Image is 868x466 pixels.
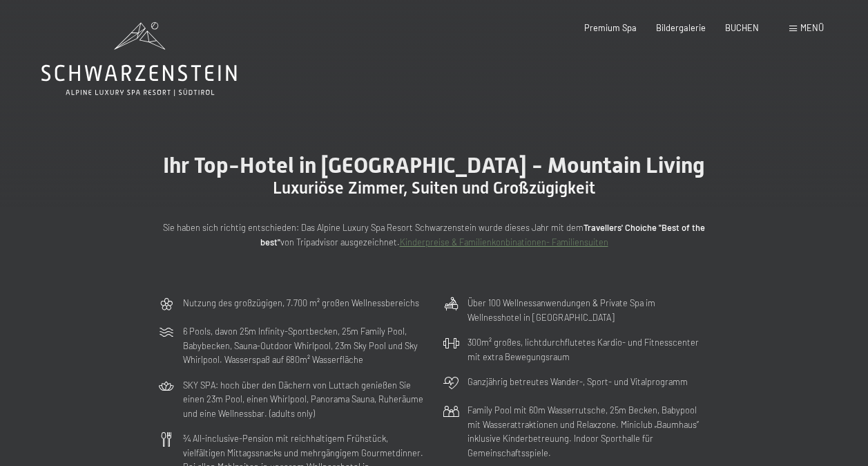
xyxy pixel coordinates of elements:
[467,403,711,460] p: Family Pool mit 60m Wasserrutsche, 25m Becken, Babypool mit Wasserattraktionen und Relaxzone. Min...
[467,296,711,324] p: Über 100 Wellnessanwendungen & Private Spa im Wellnesshotel in [GEOGRAPHIC_DATA]
[584,22,637,33] a: Premium Spa
[800,22,824,33] span: Menü
[158,221,711,249] p: Sie haben sich richtig entschieden: Das Alpine Luxury Spa Resort Schwarzenstein wurde dieses Jahr...
[725,22,759,33] a: BUCHEN
[163,152,705,178] span: Ihr Top-Hotel in [GEOGRAPHIC_DATA] - Mountain Living
[273,178,595,198] span: Luxuriöse Zimmer, Suiten und Großzügigkeit
[467,335,711,364] p: 300m² großes, lichtdurchflutetes Kardio- und Fitnesscenter mit extra Bewegungsraum
[467,375,688,389] p: Ganzjährig betreutes Wander-, Sport- und Vitalprogramm
[183,296,419,310] p: Nutzung des großzügigen, 7.700 m² großen Wellnessbereichs
[260,222,706,247] strong: Travellers' Choiche "Best of the best"
[183,324,426,366] p: 6 Pools, davon 25m Infinity-Sportbecken, 25m Family Pool, Babybecken, Sauna-Outdoor Whirlpool, 23...
[183,378,426,420] p: SKY SPA: hoch über den Dächern von Luttach genießen Sie einen 23m Pool, einen Whirlpool, Panorama...
[400,236,608,248] a: Kinderpreise & Familienkonbinationen- Familiensuiten
[656,22,706,33] a: Bildergalerie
